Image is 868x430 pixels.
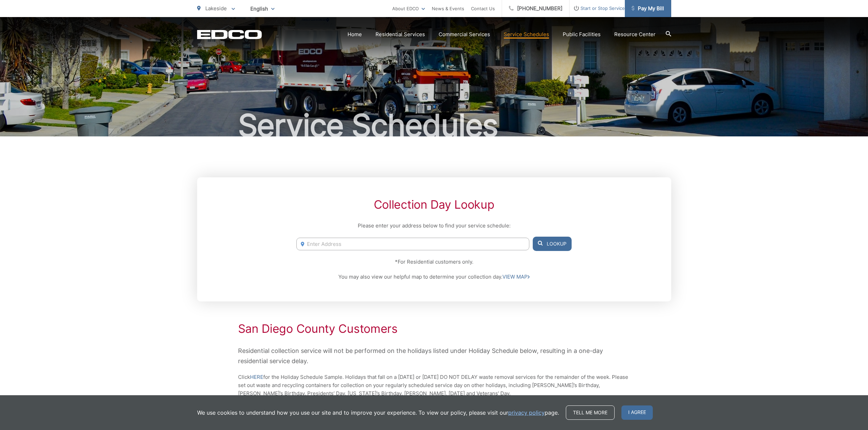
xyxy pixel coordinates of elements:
a: About EDCO [392,4,425,13]
a: VIEW MAP [502,273,530,281]
a: Commercial Services [439,30,490,39]
p: Please enter your address below to find your service schedule: [296,222,571,230]
a: Tell me more [566,405,615,420]
button: Lookup [533,237,572,251]
span: English [245,3,280,15]
a: News & Events [432,4,464,13]
span: Pay My Bill [632,4,664,13]
h2: San Diego County Customers [238,322,630,336]
a: Public Facilities [563,30,601,39]
p: You may also view our helpful map to determine your collection day. [296,273,571,281]
a: Contact Us [471,4,495,13]
a: privacy policy [508,409,545,417]
p: Residential collection service will not be performed on the holidays listed under Holiday Schedul... [238,346,630,366]
span: I agree [621,405,653,420]
a: Residential Services [376,30,425,39]
p: Click for the Holiday Schedule Sample. Holidays that fall on a [DATE] or [DATE] DO NOT DELAY wast... [238,373,630,398]
span: Lakeside [205,5,227,12]
p: *For Residential customers only. [296,258,571,266]
a: Home [348,30,362,39]
h1: Service Schedules [197,108,671,143]
a: Resource Center [614,30,656,39]
a: HERE [250,373,263,381]
p: We use cookies to understand how you use our site and to improve your experience. To view our pol... [197,409,559,417]
a: EDCD logo. Return to the homepage. [197,30,262,39]
h2: Collection Day Lookup [296,198,571,211]
input: Enter Address [296,238,529,250]
a: Service Schedules [504,30,549,39]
